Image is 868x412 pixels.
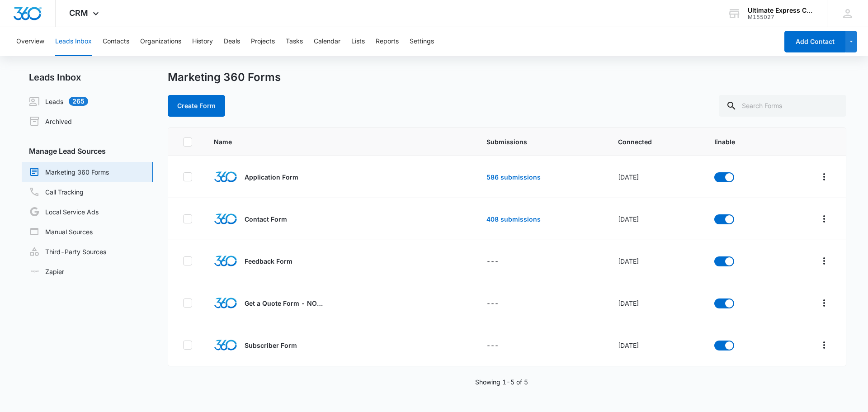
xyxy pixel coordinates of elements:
button: Settings [410,27,434,56]
a: 408 submissions [486,215,541,223]
h1: Marketing 360 Forms [168,71,281,84]
button: Organizations [140,27,181,56]
button: Deals [224,27,240,56]
button: Overflow Menu [817,338,831,352]
button: History [192,27,213,56]
a: Local Service Ads [29,206,99,217]
span: --- [486,257,499,265]
p: Get a Quote Form - NOT USING [245,298,326,308]
a: Zapier [29,267,64,276]
span: --- [486,299,499,307]
span: CRM [69,8,88,18]
div: [DATE] [618,341,693,350]
div: [DATE] [618,256,693,266]
a: 586 submissions [486,173,541,181]
span: Submissions [486,137,596,147]
button: Reports [376,27,399,56]
button: Tasks [286,27,303,56]
span: Name [214,137,424,147]
div: [DATE] [618,172,693,182]
button: Add Contact [784,31,845,52]
a: Call Tracking [29,186,84,197]
button: Overflow Menu [817,296,831,310]
button: Overflow Menu [817,254,831,268]
a: Manual Sources [29,226,93,237]
span: Connected [618,137,693,147]
span: --- [486,341,499,349]
p: Feedback Form [245,256,292,266]
input: Search Forms [719,95,846,117]
button: Overflow Menu [817,212,831,226]
button: Calendar [314,27,340,56]
div: account name [748,7,814,14]
button: Create Form [168,95,225,117]
h3: Manage Lead Sources [22,146,153,156]
span: Enable [714,137,766,147]
p: Subscriber Form [245,341,297,350]
p: Showing 1-5 of 5 [475,377,528,387]
div: [DATE] [618,298,693,308]
div: account id [748,14,814,20]
a: Archived [29,116,72,127]
div: [DATE] [618,214,693,224]
p: Contact Form [245,214,287,224]
a: Marketing 360 Forms [29,166,109,177]
a: Leads265 [29,96,88,107]
button: Projects [251,27,275,56]
button: Overview [16,27,44,56]
button: Contacts [103,27,129,56]
button: Leads Inbox [55,27,92,56]
h2: Leads Inbox [22,71,153,84]
button: Lists [351,27,365,56]
p: Application Form [245,172,298,182]
a: Third-Party Sources [29,246,106,257]
button: Overflow Menu [817,170,831,184]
